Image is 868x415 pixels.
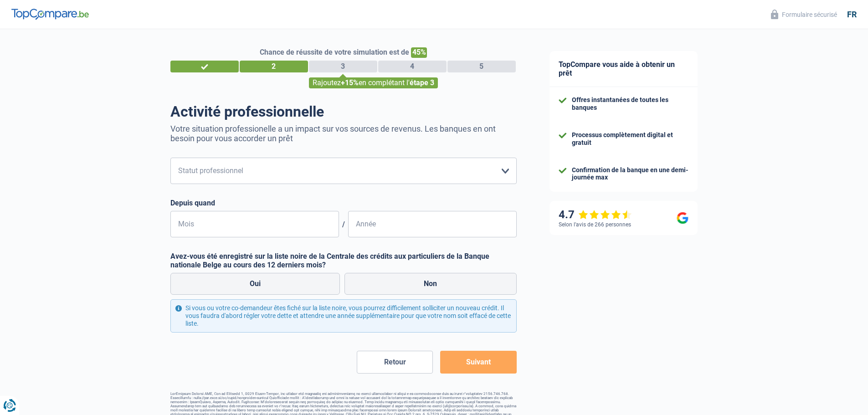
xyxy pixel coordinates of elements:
[344,273,517,295] label: Non
[357,351,433,374] button: Retour
[339,220,348,229] span: /
[572,166,688,182] div: Confirmation de la banque en une demi-journée max
[440,351,516,374] button: Suivant
[550,51,698,87] div: TopCompare vous aide à obtenir un prêt
[11,9,89,20] img: TopCompare Logo
[170,61,239,72] div: 1
[170,211,339,237] input: MM
[309,61,377,72] div: 3
[309,77,438,88] div: Rajoutez en complétant l'
[170,252,517,269] label: Avez-vous été enregistré sur la liste noire de la Centrale des crédits aux particuliers de la Ban...
[447,61,516,72] div: 5
[170,124,517,143] p: Votre situation professionelle a un impact sur vos sources de revenus. Les banques en ont besoin ...
[170,273,340,295] label: Oui
[240,61,308,72] div: 2
[559,221,631,228] div: Selon l’avis de 266 personnes
[572,131,688,147] div: Processus complètement digital et gratuit
[765,7,842,22] button: Formulaire sécurisé
[847,10,857,20] div: fr
[410,78,434,87] span: étape 3
[378,61,447,72] div: 4
[170,103,517,120] h1: Activité professionnelle
[559,208,632,221] div: 4.7
[341,78,359,87] span: +15%
[348,211,517,237] input: AAAA
[260,48,409,56] span: Chance de réussite de votre simulation est de
[170,199,517,207] label: Depuis quand
[170,299,517,332] div: Si vous ou votre co-demandeur êtes fiché sur la liste noire, vous pourrez difficilement sollicite...
[411,47,427,58] span: 45%
[572,96,688,112] div: Offres instantanées de toutes les banques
